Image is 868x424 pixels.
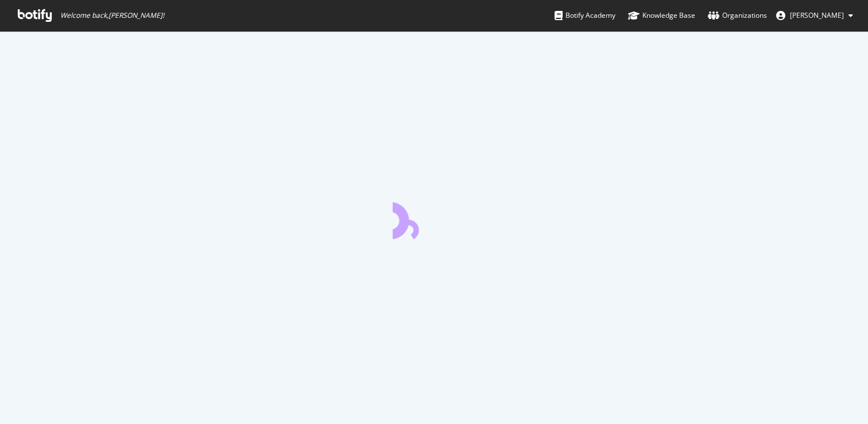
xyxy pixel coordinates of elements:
span: Welcome back, [PERSON_NAME] ! [60,11,164,20]
div: Knowledge Base [628,10,695,21]
div: animation [393,198,475,239]
span: Julien Crenn [790,10,844,20]
div: Organizations [708,10,767,21]
div: Botify Academy [555,10,615,21]
button: [PERSON_NAME] [767,6,862,25]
